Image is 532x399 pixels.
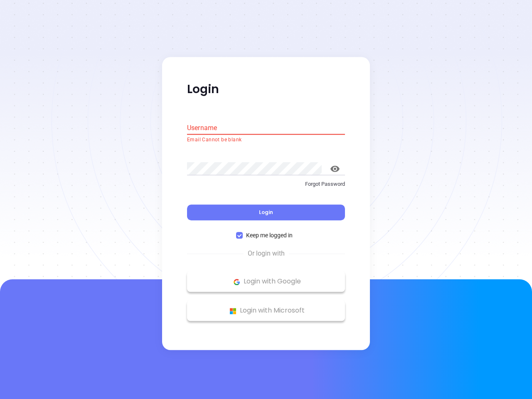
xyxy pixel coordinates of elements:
button: Microsoft Logo Login with Microsoft [187,300,345,321]
button: Google Logo Login with Google [187,271,345,292]
button: toggle password visibility [325,159,345,179]
img: Google Logo [232,277,242,287]
img: Microsoft Logo [228,306,238,316]
span: Login [259,209,273,216]
p: Login with Microsoft [191,305,341,317]
p: Login [187,82,345,97]
a: Forgot Password [187,180,345,195]
p: Login with Google [191,276,341,288]
span: Keep me logged in [243,231,296,240]
p: Forgot Password [187,180,345,188]
span: Or login with [244,249,289,259]
button: Login [187,205,345,221]
p: Email Cannot be blank [187,136,345,144]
